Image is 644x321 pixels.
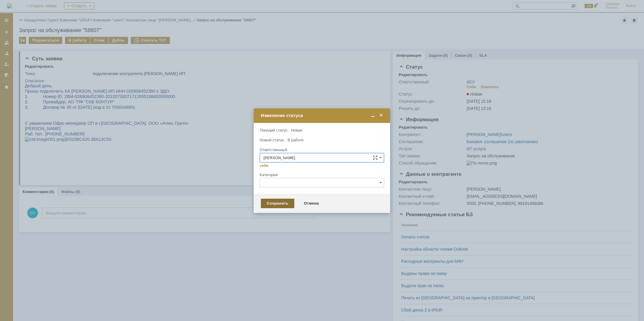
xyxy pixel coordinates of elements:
span: Закрыть [378,113,384,118]
span: Сложная форма [373,155,378,160]
label: Текущий статус: [260,128,288,132]
span: Свернуть (Ctrl + M) [370,113,376,118]
div: Категория [260,173,383,177]
div: Ответственный [260,148,383,152]
label: Новый статус: [260,138,285,142]
span: В работе [287,138,303,142]
div: Изменение статуса [261,113,384,118]
a: себе [260,163,269,168]
span: Новая [291,128,302,132]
